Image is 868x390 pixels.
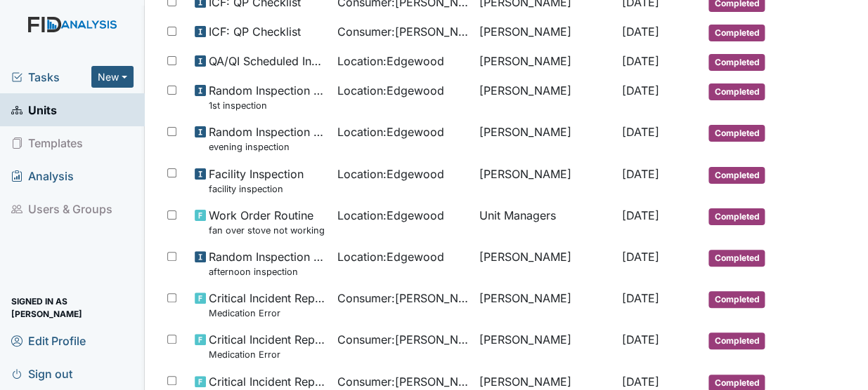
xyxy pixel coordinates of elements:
span: Consumer : [PERSON_NAME] [337,331,467,348]
span: [DATE] [621,332,659,347]
span: Location : Edgewood [337,53,443,69]
span: Signed in as [PERSON_NAME] [11,297,134,318]
span: Work Order Routine fan over stove not working [209,207,325,237]
small: afternoon inspection [209,265,325,278]
span: Completed [708,83,765,100]
span: Consumer : [PERSON_NAME][GEOGRAPHIC_DATA] [337,373,467,390]
span: ICF: QP Checklist [209,23,301,40]
span: Consumer : [PERSON_NAME] [337,23,467,40]
span: [DATE] [621,25,659,39]
span: Completed [708,167,765,184]
span: Location : Edgewood [337,248,443,265]
span: [DATE] [621,167,659,181]
span: Completed [708,332,765,349]
span: [DATE] [621,54,659,68]
small: facility inspection [209,182,304,196]
span: Random Inspection for Evening evening inspection [209,123,325,154]
span: Location : Edgewood [337,207,443,224]
button: New [91,66,134,88]
span: Location : Edgewood [337,82,443,99]
span: Random Inspection for Afternoon afternoon inspection [209,248,325,278]
span: [DATE] [621,291,659,305]
td: [PERSON_NAME] [474,284,616,325]
span: Completed [708,25,765,41]
td: Unit Managers [474,201,616,243]
span: Random Inspection for AM 1st inspection [209,82,325,112]
span: Analysis [11,165,74,187]
span: Sign out [11,363,72,384]
span: Consumer : [PERSON_NAME][GEOGRAPHIC_DATA] [337,290,467,307]
td: [PERSON_NAME] [474,118,616,159]
span: Completed [708,250,765,267]
span: [DATE] [621,83,659,97]
span: [DATE] [621,125,659,139]
td: [PERSON_NAME] [474,76,616,118]
span: Critical Incident Report Medication Error [209,290,325,320]
span: [DATE] [621,250,659,264]
a: Tasks [11,69,91,86]
span: QA/QI Scheduled Inspection [209,53,325,69]
small: evening inspection [209,140,325,154]
td: [PERSON_NAME] [474,18,616,47]
span: Location : Edgewood [337,166,443,182]
span: Completed [708,291,765,308]
small: fan over stove not working [209,224,325,237]
span: Location : Edgewood [337,123,443,140]
td: [PERSON_NAME] [474,160,616,201]
span: [DATE] [621,208,659,222]
small: Medication Error [209,307,325,320]
span: Critical Incident Report Medication Error [209,331,325,361]
span: Facility Inspection facility inspection [209,166,304,196]
span: Completed [708,125,765,142]
small: Medication Error [209,348,325,361]
span: Edit Profile [11,330,86,351]
span: Completed [708,54,765,71]
span: Completed [708,208,765,225]
small: 1st inspection [209,99,325,112]
td: [PERSON_NAME] [474,325,616,367]
td: [PERSON_NAME] [474,243,616,284]
span: Units [11,99,57,121]
td: [PERSON_NAME] [474,47,616,76]
span: [DATE] [621,375,659,389]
